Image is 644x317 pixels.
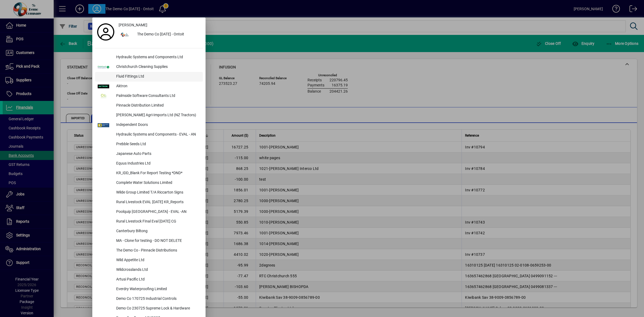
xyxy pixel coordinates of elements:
div: Wildcrosslands Ltd [112,265,203,275]
a: Profile [95,27,116,37]
div: Hydraulic Systems and Components Ltd [112,53,203,62]
button: Japanese Auto Parts [95,149,203,159]
div: Demo Co 170725 Industrial Controls [112,294,203,304]
button: Demo Co 170725 Industrial Controls [95,294,203,304]
button: MA - Clone for testing - DO NOT DELETE [95,236,203,246]
button: Christchurch Cleaning Supplies [95,62,203,72]
button: Complete Water Solutions Limited [95,178,203,188]
div: Independent Doors [112,120,203,130]
button: Demo Co 230725 Supreme Lock & Hardware [95,304,203,314]
button: Hydraulic Systems and Components - EVAL - AN [95,130,203,140]
button: KR_IDD_Blank For Report Testing *DND* [95,169,203,178]
button: Hydraulic Systems and Components Ltd [95,53,203,62]
button: Independent Doors [95,120,203,130]
div: Rural Livestock FInal Eval [DATE] CG [112,217,203,227]
div: Demo Co 230725 Supreme Lock & Hardware [112,304,203,314]
a: [PERSON_NAME] [116,20,203,30]
div: Wild Appetite Ltd [112,256,203,265]
div: Pinnacle Distribution Limited [112,101,203,111]
span: [PERSON_NAME] [119,22,147,28]
button: Everdry Waterproofing Limited [95,285,203,294]
div: MA - Clone for testing - DO NOT DELETE [112,236,203,246]
div: Complete Water Solutions Limited [112,178,203,188]
div: Artusi Pacific Ltd [112,275,203,285]
div: Fluid Fittings Ltd [112,72,203,82]
button: Wilde Group Limited T/A Riccarton Signs [95,188,203,198]
div: [PERSON_NAME] Agri-Imports Ltd (NZ Tractors) [112,111,203,120]
div: Everdry Waterproofing Limited [112,285,203,294]
div: Japanese Auto Parts [112,149,203,159]
div: Aktron [112,82,203,91]
button: Equus Industries Ltd [95,159,203,169]
div: Prebble Seeds Ltd [112,140,203,149]
button: The Demo Co - Pinnacle Distributions [95,246,203,256]
button: Rural Livestock FInal Eval [DATE] CG [95,217,203,227]
div: The Demo Co - Pinnacle Distributions [112,246,203,256]
button: Artusi Pacific Ltd [95,275,203,285]
button: Poolquip [GEOGRAPHIC_DATA] - EVAL -AN [95,207,203,217]
button: Canterbury Biltong [95,227,203,236]
button: Pinnacle Distribution Limited [95,101,203,111]
button: Rural Livestock EVAL [DATE] KR_Reports [95,198,203,207]
div: Poolquip [GEOGRAPHIC_DATA] - EVAL -AN [112,207,203,217]
div: Christchurch Cleaning Supplies [112,62,203,72]
div: Canterbury Biltong [112,227,203,236]
button: Palmside Software Consultants Ltd [95,91,203,101]
div: The Demo Co [DATE] - Ontoit [133,30,203,39]
button: Prebble Seeds Ltd [95,140,203,149]
div: Equus Industries Ltd [112,159,203,169]
button: [PERSON_NAME] Agri-Imports Ltd (NZ Tractors) [95,111,203,120]
div: Rural Livestock EVAL [DATE] KR_Reports [112,198,203,207]
div: KR_IDD_Blank For Report Testing *DND* [112,169,203,178]
div: Wilde Group Limited T/A Riccarton Signs [112,188,203,198]
button: Fluid Fittings Ltd [95,72,203,82]
button: Aktron [95,82,203,91]
button: Wildcrosslands Ltd [95,265,203,275]
button: Wild Appetite Ltd [95,256,203,265]
div: Palmside Software Consultants Ltd [112,91,203,101]
div: Hydraulic Systems and Components - EVAL - AN [112,130,203,140]
button: The Demo Co [DATE] - Ontoit [116,30,203,39]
